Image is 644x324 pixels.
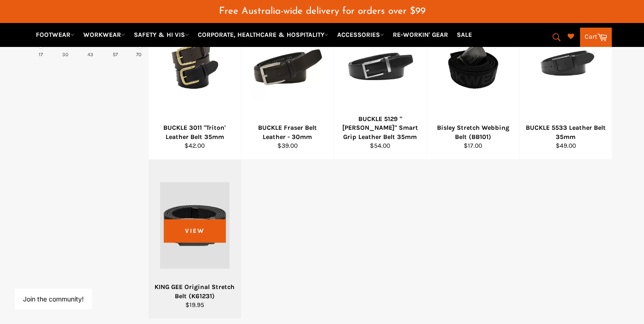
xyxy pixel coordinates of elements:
div: BUCKLE 3011 "Triton' Leather Belt 35mm [155,123,236,141]
a: WORKWEAR [80,27,129,43]
div: BUCKLE 5129 "[PERSON_NAME]" Smart Grip Leather Belt 35mm [340,115,421,141]
button: Join the community! [23,295,84,303]
div: BUCKLE Fraser Belt Leather - 30mm [247,123,328,141]
div: BUCKLE 5533 Leather Belt 35mm [525,123,606,141]
div: 43 [87,51,93,58]
a: Cart [580,28,612,47]
div: 57 [113,51,118,58]
a: ACCESSORIES [333,27,388,43]
a: KING GEE Original Stretch Belt (K61231)KING GEE Original Stretch Belt (K61231)$19.95View [148,160,241,319]
a: CORPORATE, HEALTHCARE & HOSPITALITY [194,27,332,43]
div: 70 [136,51,142,58]
a: BUCKLE 3011 BUCKLE 3011 "Triton' Leather Belt 35mm$42.00 [148,0,241,160]
a: BUCKLE 5533 Leather Belt 35mmBUCKLE 5533 Leather Belt 35mm$49.00 [519,0,612,160]
div: 17 [39,51,43,58]
div: Bisley Stretch Webbing Belt (BB101) [432,123,513,141]
a: BUCKLE Fraser Belt Leather - 30mmBUCKLE Fraser Belt Leather - 30mm$39.00 [241,0,334,160]
span: Free Australia-wide delivery for orders over $99 [219,6,425,16]
div: KING GEE Original Stretch Belt (K61231) [155,283,236,301]
a: RE-WORKIN' GEAR [389,27,452,43]
a: BUCKLE 5129 BUCKLE 5129 "[PERSON_NAME]" Smart Grip Leather Belt 35mm$54.00 [333,0,426,160]
a: SAFETY & HI VIS [130,27,193,43]
a: FOOTWEAR [32,27,78,43]
div: 30 [62,51,69,58]
a: SALE [453,27,476,43]
a: Bisley Stretch Webbing Belt (BB101)Bisley Stretch Webbing Belt (BB101)$17.00 [426,0,519,160]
